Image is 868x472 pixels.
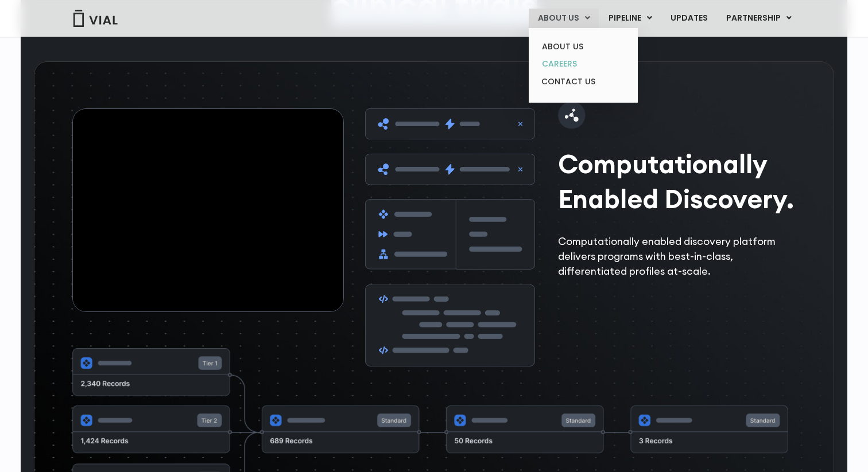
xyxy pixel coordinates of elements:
[533,73,633,91] a: CONTACT US
[599,9,661,28] a: PIPELINEMenu Toggle
[558,234,803,279] p: Computationally enabled discovery platform delivers programs with best-in-class, differentiated p...
[533,38,633,56] a: ABOUT US
[529,9,599,28] a: ABOUT USMenu Toggle
[661,9,716,28] a: UPDATES
[558,146,803,216] h2: Computationally Enabled Discovery.
[533,55,633,73] a: CAREERS
[717,9,801,28] a: PARTNERSHIPMenu Toggle
[365,108,535,366] img: Clip art of grey boxes with purple symbols and fake code
[72,10,118,27] img: Vial Logo
[558,102,586,129] img: molecule-icon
